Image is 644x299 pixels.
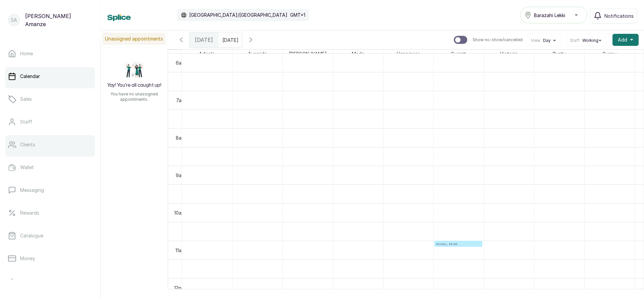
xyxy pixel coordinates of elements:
[551,50,567,58] span: Purity
[20,255,35,262] p: Money
[450,50,468,58] span: Suciati
[499,50,519,58] span: Victoria
[5,204,95,222] a: Rewards
[20,210,39,216] p: Rewards
[5,44,95,63] a: Home
[436,242,481,248] p: 11:00 - 11:10
[5,249,95,268] a: Money
[25,12,92,28] p: [PERSON_NAME] Amanze
[20,50,33,57] p: Home
[287,50,328,58] span: [PERSON_NAME]
[604,12,634,19] span: Notifications
[5,158,95,177] a: Wallet
[531,38,540,43] span: View
[20,96,32,102] p: Sales
[11,17,17,23] p: SA
[20,73,40,80] p: Calendar
[20,119,32,125] p: Staff
[531,38,558,43] button: ViewDay
[189,12,287,18] p: [GEOGRAPHIC_DATA]/[GEOGRAPHIC_DATA]
[290,12,305,18] p: GMT+1
[105,91,164,102] p: You have no unassigned appointments.
[174,172,186,179] div: 9am
[5,90,95,108] a: Sales
[20,164,34,171] p: Wallet
[107,82,161,89] h2: Yay! You’re all caught up!
[473,37,523,43] p: Show no-show/cancelled
[173,209,186,216] div: 10am
[102,33,166,45] p: Unassigned appointments
[174,59,186,66] div: 6am
[5,181,95,200] a: Messaging
[351,50,366,58] span: Made
[395,50,421,58] span: Happiness
[5,67,95,86] a: Calendar
[5,273,95,292] a: Settings
[5,226,95,245] a: Catalogue
[174,247,186,254] div: 11am
[618,36,627,43] span: Add
[570,38,580,43] span: Staff
[20,232,43,239] p: Catalogue
[190,32,218,48] div: [DATE]
[520,7,587,23] button: Barazahi Lekki
[590,8,637,23] button: Notifications
[5,113,95,131] a: Staff
[5,135,95,154] a: Clients
[174,134,186,141] div: 8am
[175,97,186,104] div: 7am
[198,50,216,58] span: Adeola
[601,50,618,58] span: Sunny
[570,38,604,43] button: StaffWorking
[543,38,551,43] span: Day
[195,36,213,44] span: [DATE]
[20,279,39,286] p: Settings
[247,50,268,58] span: Ayomide
[582,38,598,43] span: Working
[20,141,35,148] p: Clients
[534,12,565,19] span: Barazahi Lekki
[20,187,44,194] p: Messaging
[612,34,639,46] button: Add
[173,284,186,291] div: 12pm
